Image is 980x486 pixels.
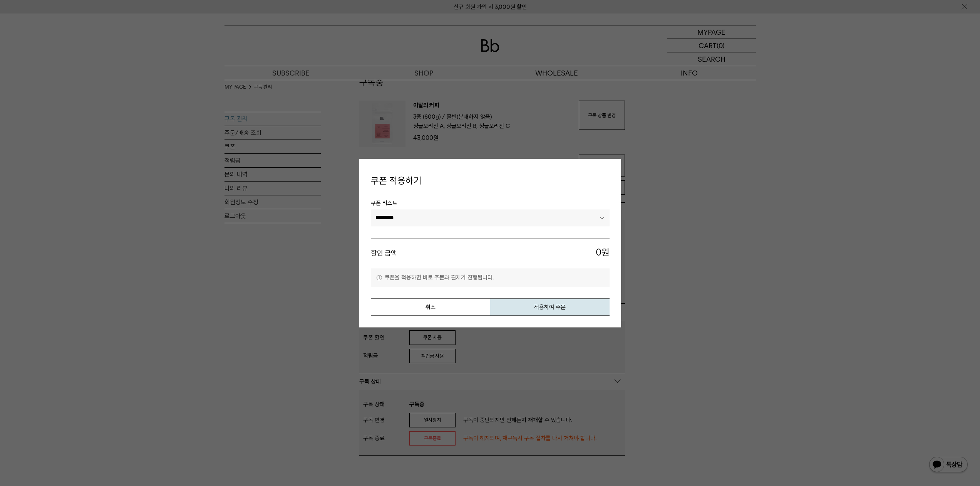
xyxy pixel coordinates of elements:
[371,249,397,257] strong: 할인 금액
[371,170,610,191] h4: 쿠폰 적용하기
[371,199,610,210] span: 쿠폰 리스트
[490,298,610,316] button: 적용하여 주문
[596,246,601,259] span: 0
[490,246,610,261] span: 원
[371,298,490,316] button: 취소
[371,268,610,287] p: 쿠폰을 적용하면 바로 주문과 결제가 진행됩니다.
